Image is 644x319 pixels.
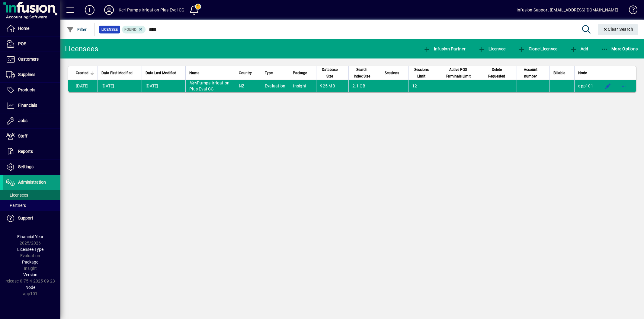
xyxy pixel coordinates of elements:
div: Sessions [385,70,405,76]
div: Node [578,70,593,76]
a: Support [3,211,60,226]
a: Partners [3,200,60,210]
span: Delete Requested [486,66,508,80]
td: 12 [408,80,440,92]
span: Financials [18,103,37,108]
div: Billable [553,70,571,76]
td: Insight [289,80,316,92]
span: Infusion Partner [423,46,466,51]
span: Licensees [6,193,28,197]
span: Staff [18,134,27,138]
div: Package [293,70,312,76]
span: Suppliers [18,72,35,77]
div: Created [76,70,94,76]
a: Jobs [3,113,60,128]
span: Created [76,70,88,76]
span: Licensee [478,46,506,51]
div: Sessions Limit [412,66,436,80]
span: Customers [18,57,39,62]
div: Licensees [65,44,98,54]
span: Partners [6,203,26,208]
span: Account number [521,66,540,80]
span: Clone Licensee [518,46,557,51]
span: Home [18,26,29,31]
a: Suppliers [3,67,60,82]
td: [DATE] [68,80,98,92]
span: Add [570,46,588,51]
a: Financials [3,98,60,113]
div: Keri Pumps Irrigation Plus Eval CG [119,5,184,15]
button: Infusion Partner [422,43,467,54]
a: POS [3,36,60,52]
button: Clone Licensee [517,43,559,54]
a: Home [3,21,60,36]
span: Sessions [385,70,399,76]
div: Name [189,70,231,76]
button: Filter [65,24,88,35]
a: Staff [3,129,60,144]
a: Settings [3,159,60,175]
div: Search Index Size [352,66,377,80]
span: Filter [67,27,87,32]
span: Pumps Irrigation Plus Eval CG [189,81,229,91]
button: Clear [598,24,638,35]
span: Node [578,70,587,76]
span: Clear Search [603,27,633,32]
div: Account number [521,66,546,80]
div: Type [265,70,286,76]
span: Found [124,27,136,32]
span: POS [18,41,26,46]
button: Profile [99,5,119,15]
a: Reports [3,144,60,159]
button: Add [569,43,590,54]
mat-chip: Found Status: Found [122,26,146,33]
span: More Options [601,46,638,51]
span: Active POS Terminals Limit [444,66,473,80]
span: Database Size [320,66,339,80]
span: Version [23,272,37,277]
td: Evaluation [261,80,289,92]
td: [DATE] [98,80,142,92]
div: Active POS Terminals Limit [444,66,478,80]
button: More options [619,81,629,91]
span: Licensee Type [17,247,43,252]
span: Settings [18,164,34,169]
em: Keri [189,81,197,85]
span: Name [189,70,199,76]
div: Database Size [320,66,345,80]
a: Products [3,83,60,98]
a: Knowledge Base [624,1,636,21]
span: Type [265,70,273,76]
a: Licensees [3,190,60,200]
a: Customers [3,52,60,67]
div: Infusion Support [EMAIL_ADDRESS][DOMAIN_NAME] [517,5,618,15]
span: Licensee [101,27,118,33]
span: Node [25,285,35,290]
div: Country [239,70,257,76]
span: Administration [18,180,46,185]
span: Package [293,70,307,76]
span: Products [18,87,35,92]
button: Licensee [477,43,507,54]
span: Billable [553,70,565,76]
span: Package [22,260,38,264]
span: Jobs [18,118,27,123]
td: 925 MB [316,80,348,92]
div: Data Last Modified [146,70,182,76]
span: Country [239,70,252,76]
span: Search Index Size [352,66,372,80]
span: Sessions Limit [412,66,431,80]
div: Delete Requested [486,66,513,80]
span: Data First Modified [101,70,133,76]
span: app101.prod.infusionbusinesssoftware.com [578,84,593,88]
button: Add [80,5,99,15]
td: 2.1 GB [348,80,381,92]
span: Reports [18,149,33,154]
span: Support [18,216,33,220]
span: Data Last Modified [146,70,176,76]
button: More Options [600,43,639,54]
td: NZ [235,80,261,92]
span: Financial Year [17,234,43,239]
div: Data First Modified [101,70,138,76]
td: [DATE] [142,80,185,92]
